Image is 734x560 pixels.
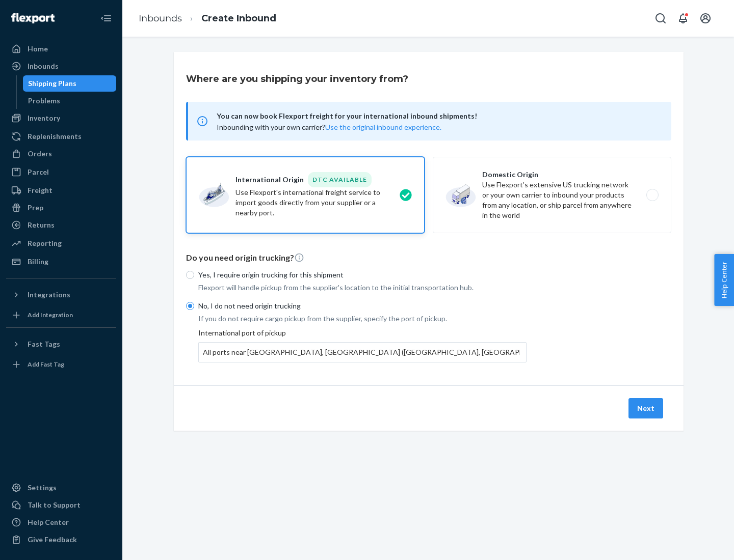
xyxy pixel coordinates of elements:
[28,220,55,230] div: Returns
[6,531,116,548] button: Give Feedback
[198,301,527,311] p: No, I do not need origin trucking
[6,356,116,373] a: Add Fast Tag
[6,58,116,74] a: Inbounds
[6,480,116,496] a: Settings
[6,336,116,352] button: Fast Tags
[28,61,59,71] div: Inbounds
[6,287,116,303] button: Integrations
[6,254,116,270] a: Billing
[28,535,77,545] div: Give Feedback
[6,200,116,216] a: Prep
[28,113,60,123] div: Inventory
[28,517,69,527] div: Help Center
[6,110,116,126] a: Inventory
[186,252,671,264] p: Do you need origin trucking?
[23,93,117,109] a: Problems
[6,146,116,162] a: Orders
[6,307,116,323] a: Add Integration
[28,149,52,159] div: Orders
[673,8,693,29] button: Open notifications
[6,514,116,530] a: Help Center
[28,185,53,195] div: Freight
[198,314,527,324] p: If you do not require cargo pickup from the supplier, specify the port of pickup.
[201,13,276,24] a: Create Inbound
[11,13,55,23] img: Flexport logo
[217,110,659,122] span: You can now book Flexport freight for your international inbound shipments!
[325,122,441,132] button: Use the original inbound experience.
[28,339,60,349] div: Fast Tags
[217,123,441,131] span: Inbounding with your own carrier?
[714,254,734,306] button: Help Center
[96,8,116,29] button: Close Navigation
[23,75,117,92] a: Shipping Plans
[28,44,48,54] div: Home
[6,164,116,180] a: Parcel
[28,167,49,177] div: Parcel
[198,328,527,362] div: International port of pickup
[28,257,48,267] div: Billing
[28,360,64,369] div: Add Fast Tag
[28,311,73,319] div: Add Integration
[198,270,527,280] p: Yes, I require origin trucking for this shipment
[130,4,284,34] ol: breadcrumbs
[28,483,57,493] div: Settings
[6,128,116,145] a: Replenishments
[28,78,76,89] div: Shipping Plans
[6,41,116,57] a: Home
[28,131,82,142] div: Replenishments
[6,217,116,233] a: Returns
[650,8,671,29] button: Open Search Box
[695,8,716,29] button: Open account menu
[628,398,663,418] button: Next
[6,235,116,251] a: Reporting
[28,203,43,213] div: Prep
[139,13,182,24] a: Inbounds
[186,72,408,86] h3: Where are you shipping your inventory from?
[28,500,81,510] div: Talk to Support
[186,302,194,310] input: No, I do not need origin trucking
[186,271,194,279] input: Yes, I require origin trucking for this shipment
[198,283,527,293] p: Flexport will handle pickup from the supplier's location to the initial transportation hub.
[28,238,62,248] div: Reporting
[28,290,70,300] div: Integrations
[6,497,116,513] a: Talk to Support
[6,182,116,199] a: Freight
[28,96,60,106] div: Problems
